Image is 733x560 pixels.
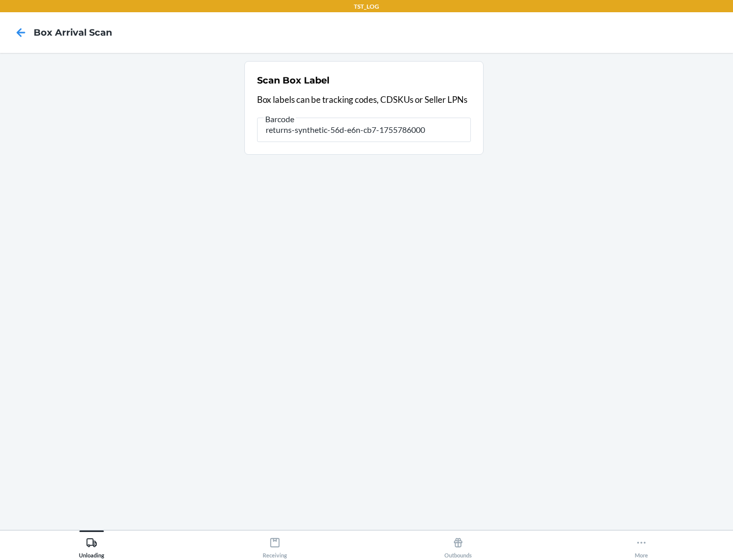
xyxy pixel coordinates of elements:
button: Outbounds [366,530,550,558]
button: Receiving [183,530,366,558]
span: Barcode [264,114,296,124]
div: Unloading [79,533,104,558]
p: Box labels can be tracking codes, CDSKUs or Seller LPNs [257,93,471,106]
input: Barcode [257,118,471,142]
div: More [635,533,648,558]
h4: Box Arrival Scan [34,26,112,39]
div: Receiving [263,533,287,558]
h2: Scan Box Label [257,74,329,87]
div: Outbounds [444,533,472,558]
p: TST_LOG [354,2,379,11]
button: More [550,530,733,558]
